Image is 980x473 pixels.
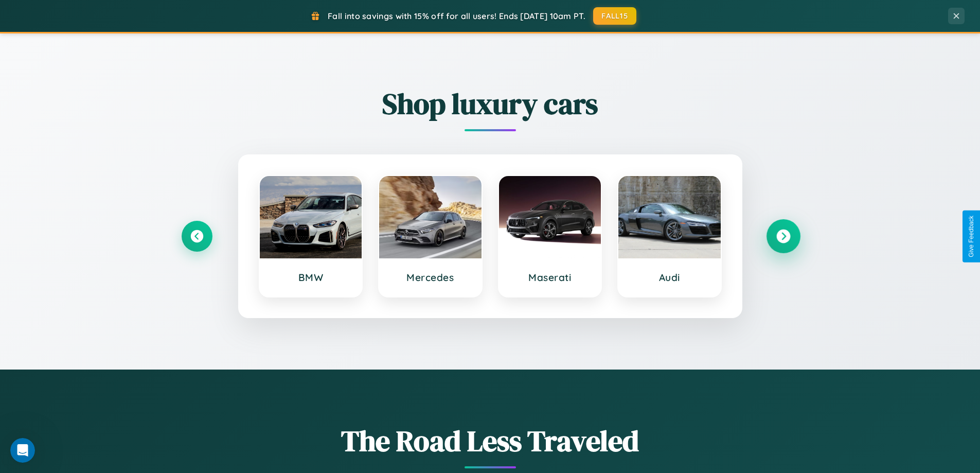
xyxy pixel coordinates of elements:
[182,421,799,461] h1: The Road Less Traveled
[10,438,35,463] iframe: Intercom live chat
[509,271,591,284] h3: Maserati
[270,271,352,284] h3: BMW
[182,84,799,124] h2: Shop luxury cars
[593,7,636,25] button: FALL15
[629,271,710,284] h3: Audi
[328,11,585,21] span: Fall into savings with 15% off for all users! Ends [DATE] 10am PT.
[968,216,975,257] div: Give Feedback
[389,271,471,284] h3: Mercedes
